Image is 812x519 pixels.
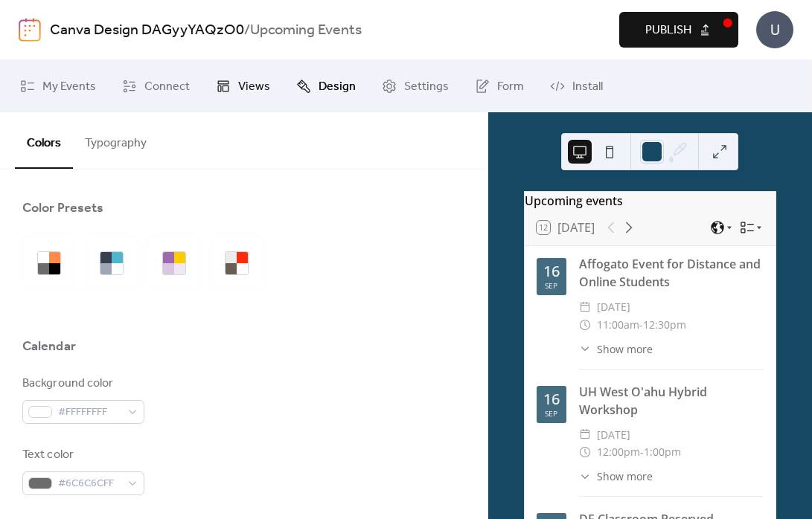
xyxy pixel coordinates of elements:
[371,66,460,106] a: Settings
[539,66,614,106] a: Install
[579,468,653,484] button: ​Show more
[579,468,591,484] div: ​
[22,375,141,393] div: Background color
[464,66,535,106] a: Form
[111,66,201,106] a: Connect
[579,383,764,419] div: UH West O'ahu Hybrid Workshop
[619,12,738,48] button: Publish
[640,443,644,461] span: -
[50,16,244,45] a: Canva Design DAGyyYAQzO0
[572,78,603,96] span: Install
[579,426,591,444] div: ​
[545,282,557,289] div: Sep
[543,264,560,279] div: 16
[597,341,653,357] span: Show more
[545,410,557,417] div: Sep
[73,112,159,167] button: Typography
[639,316,643,334] span: -
[756,11,793,48] div: U
[597,426,630,444] span: [DATE]
[579,341,653,357] button: ​Show more
[579,298,591,316] div: ​
[42,78,96,96] span: My Events
[597,316,639,334] span: 11:00am
[144,78,190,96] span: Connect
[238,78,270,96] span: Views
[15,112,73,169] button: Colors
[244,16,250,45] b: /
[285,66,367,106] a: Design
[19,18,41,42] img: logo
[579,316,591,334] div: ​
[250,16,362,45] b: Upcoming Events
[579,341,591,357] div: ​
[9,66,107,106] a: My Events
[497,78,524,96] span: Form
[205,66,281,106] a: Views
[22,199,103,217] div: Color Presets
[58,475,121,493] span: #6C6C6CFF
[404,78,449,96] span: Settings
[579,255,764,291] div: Affogato Event for Distance and Online Students
[643,316,686,334] span: 12:30pm
[543,392,560,407] div: 16
[58,404,121,422] span: #FFFFFFFF
[597,298,630,316] span: [DATE]
[22,338,76,355] div: Calendar
[579,443,591,461] div: ​
[597,468,653,484] span: Show more
[644,443,681,461] span: 1:00pm
[597,443,640,461] span: 12:00pm
[645,22,691,39] span: Publish
[22,446,141,464] div: Text color
[525,192,776,210] div: Upcoming events
[319,78,356,96] span: Design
